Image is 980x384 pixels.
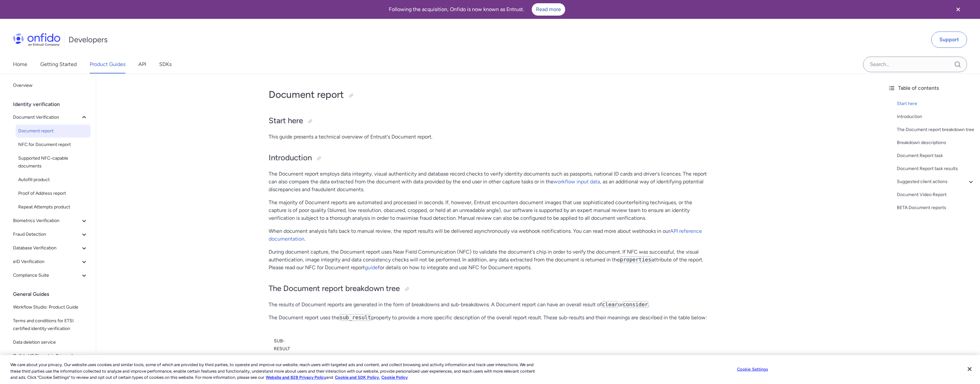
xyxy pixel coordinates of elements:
span: Supported NFC-capable documents [18,154,88,170]
code: sub_result [339,314,371,321]
div: General Guides [13,288,93,301]
a: Getting Started [40,55,77,73]
div: Identity verification [13,98,93,111]
p: The majority of Document reports are automated and processed in seconds. If, however, Entrust enc... [269,199,710,222]
a: guide [365,264,378,271]
span: Data deletion service [13,338,88,346]
a: Read more [532,3,565,16]
button: Database Verification [10,242,91,255]
a: Autofill product [16,173,91,186]
a: API [138,55,146,73]
button: Close [962,362,977,376]
div: We care about your privacy. Our website uses cookies and similar tools, some of which are provide... [10,362,539,381]
span: Compliance Suite [13,271,80,279]
h2: Start here [269,115,710,126]
input: Onfido search input field [863,57,967,72]
span: Overview [13,82,88,89]
p: During document capture, the Document report uses Near Field Communication (NFC) to validate the ... [269,248,710,271]
a: The Document report breakdown tree [897,126,975,134]
button: eID Verification [10,255,91,268]
a: Breakdown descriptions [897,139,975,147]
span: Workflow Studio: Product Guide [13,303,88,311]
a: NFC for Document report [16,138,91,151]
p: The results of Document reports are generated in the form of breakdowns and sub-breakdowns. A Doc... [269,301,710,309]
a: SDKs [159,55,172,73]
p: When document analysis falls back to manual review, the report results will be delivered asynchro... [269,227,710,243]
h2: Introduction [269,152,710,164]
span: Repeat Attempts product [18,203,88,211]
a: Supported NFC-capable documents [16,152,91,173]
button: Compliance Suite [10,269,91,282]
a: Cookie Policy [381,375,408,380]
a: Introduction [897,113,975,121]
code: consider [623,301,648,308]
p: This guide presents a technical overview of Entrust's Document report. [269,133,710,141]
button: Cookie Settings [732,363,773,376]
code: properties [620,256,652,263]
a: Product Guides [90,55,125,73]
a: Overview [10,79,91,92]
span: NFC for Document report [18,141,88,149]
span: Fraud Detection [13,231,80,238]
p: The Document report uses the property to provide a more specific description of the overall repor... [269,314,710,322]
span: Document Verification [13,113,80,121]
span: eID Verification [13,258,80,266]
a: workflow input data [554,179,600,185]
a: API reference documentation [269,228,702,242]
a: Home [13,55,27,73]
span: Proof of Address report [18,190,88,197]
a: Workflow Studio: Product Guide [10,301,91,314]
th: Sub-result [269,332,306,358]
h2: The Document report breakdown tree [269,283,710,294]
div: Table of contents [888,84,975,92]
p: The Document report employs data integrity, visual authenticity and database record checks to ver... [269,170,710,193]
a: Repeat Attempts product [16,201,91,214]
span: Autofill product [18,176,88,184]
button: Close banner [946,1,970,18]
a: Document Report task [897,152,975,160]
button: Document Verification [10,111,91,124]
a: Document report [16,125,91,138]
a: Support [931,32,967,48]
a: Document Video Report [897,191,975,199]
span: Onfido US Biometric Privacy Laws notices and consent [13,352,88,368]
span: Document report [18,127,88,135]
a: Document Report task results [897,165,975,173]
span: Terms and conditions for ETSI certified identity verification [13,317,88,333]
h1: Document report [269,88,710,101]
div: Following the acquisition, Onfido is now known as Entrust. [8,3,946,16]
a: Cookie and SDK Policy. [335,375,380,380]
a: Start here [897,100,975,108]
button: Fraud Detection [10,228,91,241]
a: Onfido US Biometric Privacy Laws notices and consent [10,350,91,370]
code: clear [602,301,618,308]
a: Suggested client actions [897,178,975,186]
h1: Developers [69,34,108,45]
button: Biometrics Verification [10,214,91,227]
a: BETA Document reports [897,204,975,212]
img: Onfido Logo [13,33,60,46]
svg: Close banner [954,6,962,13]
span: Biometrics Verification [13,217,80,225]
a: Data deletion service [10,336,91,349]
a: More information about our cookie policy., opens in a new tab [266,375,326,380]
a: Proof of Address report [16,187,91,200]
span: Database Verification [13,244,80,252]
a: Terms and conditions for ETSI certified identity verification [10,314,91,335]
